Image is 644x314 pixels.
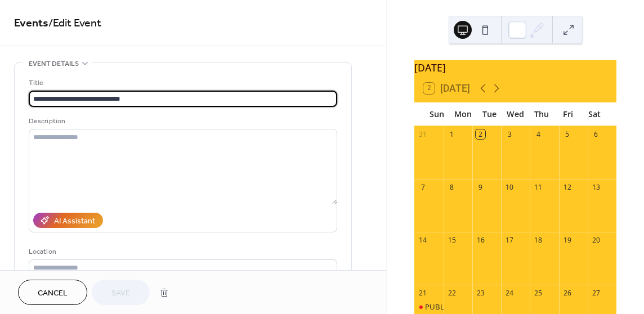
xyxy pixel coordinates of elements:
div: Mon [450,102,476,125]
div: 13 [591,182,601,192]
div: 11 [534,182,543,192]
div: PUBLIC -KofC Concert [425,302,499,312]
div: 27 [591,288,601,298]
div: Location [29,246,335,258]
div: 4 [534,129,543,139]
span: Event details [29,58,79,70]
div: 21 [418,288,428,298]
span: Cancel [38,288,68,299]
div: 16 [476,235,485,245]
div: 25 [534,288,543,298]
div: 7 [418,182,428,192]
div: Sun [423,102,450,125]
div: Title [29,77,335,89]
div: 9 [476,182,485,192]
div: Fri [555,102,582,125]
div: 23 [476,288,485,298]
div: 12 [562,182,572,192]
div: 1 [447,129,457,139]
div: Description [29,115,335,127]
div: 14 [418,235,428,245]
div: PUBLIC -KofC Concert [414,302,443,312]
div: 31 [418,129,428,139]
div: 15 [447,235,457,245]
div: Sat [581,102,607,125]
a: Events [14,12,48,34]
div: 3 [505,129,515,139]
div: 10 [505,182,515,192]
div: 20 [591,235,601,245]
div: 18 [534,235,543,245]
div: 6 [591,129,601,139]
div: 22 [447,288,457,298]
div: Thu [529,102,555,125]
button: Cancel [18,280,87,305]
div: 26 [562,288,572,298]
div: 2 [476,129,485,139]
div: 8 [447,182,457,192]
div: 19 [562,235,572,245]
div: [DATE] [414,60,616,75]
button: AI Assistant [33,213,103,228]
div: AI Assistant [54,216,95,227]
div: 24 [505,288,515,298]
span: / Edit Event [48,12,101,34]
div: Tue [476,102,503,125]
div: 5 [562,129,572,139]
div: Wed [502,102,529,125]
div: 17 [505,235,515,245]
